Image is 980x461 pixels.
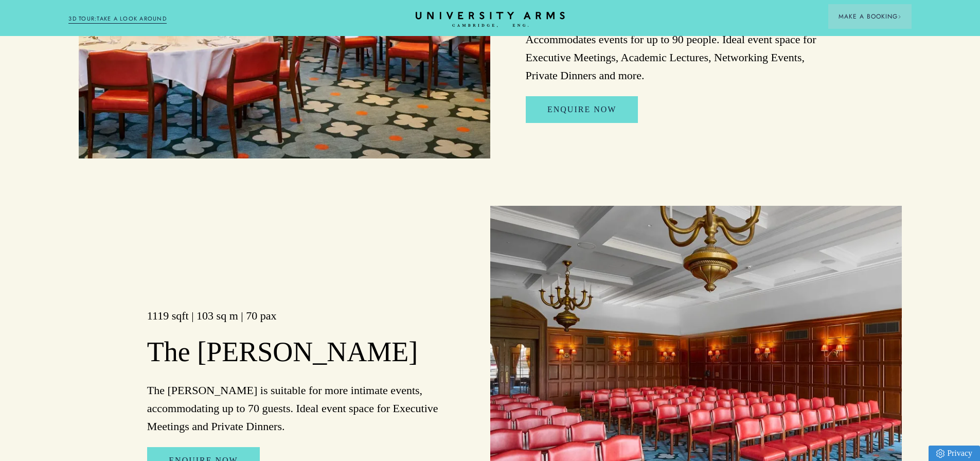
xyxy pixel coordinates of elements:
[68,14,167,24] a: 3D TOUR:TAKE A LOOK AROUND
[936,449,945,458] img: Privacy
[416,12,565,28] a: Home
[526,96,638,123] a: Enquire Now
[147,381,455,436] p: The [PERSON_NAME] is suitable for more intimate events, accommodating up to 70 guests. Ideal even...
[898,15,901,19] img: Arrow icon
[828,4,912,29] button: Make a BookingArrow icon
[147,308,455,324] h3: 1119 sqft | 103 sq m | 70 pax
[839,12,901,21] span: Make a Booking
[147,335,455,369] h2: The [PERSON_NAME]
[929,446,980,461] a: Privacy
